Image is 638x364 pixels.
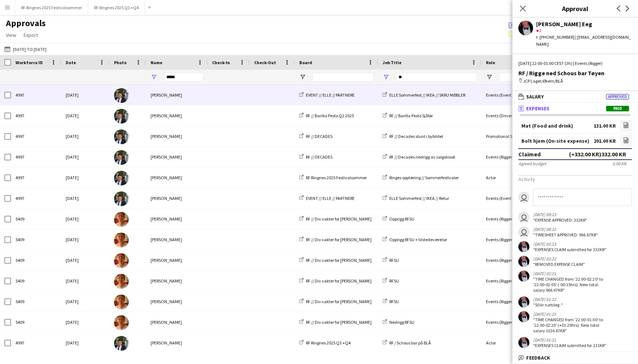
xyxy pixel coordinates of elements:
[306,134,332,139] span: RF // DECADES
[306,340,351,346] span: RF Ringnes 2025 Q3 +Q4
[212,60,230,65] span: Check-In
[389,216,414,222] span: Opprigg RFSU
[521,123,573,129] div: Mat (Food and drink)
[518,70,632,76] div: RF / Rigge ned Schous bar Tøyen
[499,73,544,82] input: Role Filter Input
[11,291,61,312] div: 5409
[151,74,157,80] button: Open Filter Menu
[383,278,399,284] a: RFSU
[383,340,431,346] a: RF / Schous bar på BLÅ
[482,126,548,146] div: Promotional Staffing (Promotional Staff)
[114,295,129,309] img: Ulrik Kaland
[383,60,401,65] span: Job Title
[61,250,110,270] div: [DATE]
[306,113,354,118] span: RF // Barilla Pesto Q2 2025
[389,154,455,160] span: RF // Decades nedrigg av salgskiosk
[482,250,548,270] div: Events (Rigger)
[513,352,638,363] mat-expansion-panel-header: Feedback
[146,229,208,250] div: [PERSON_NAME]
[521,138,589,144] div: Bolt hjem (On-site expense)
[383,134,443,139] a: RF // Decades stunt i bybildet
[533,311,609,317] div: [DATE] 01:22
[11,126,61,146] div: 4997
[114,274,129,289] img: Ulrik Kaland
[533,241,606,247] div: [DATE] 02:23
[486,74,493,80] button: Open Filter Menu
[533,261,585,267] div: "REMOVED EXPENSE CLAIM"
[533,217,587,223] div: "EXPENSE APPROVED: 332KR"
[518,161,546,166] div: Agreed budget
[146,333,208,353] div: [PERSON_NAME]
[383,319,414,325] a: Nedrigg RFSU
[299,319,372,325] a: RF // Div vakter for [PERSON_NAME]
[114,315,129,330] img: Ulrik Kaland
[482,333,548,353] div: Actor
[486,60,495,65] span: Role
[299,154,332,160] a: RF // DECADES
[11,188,61,208] div: 4997
[569,150,626,158] div: (+332.00 KR) 332.00 KR
[306,237,372,242] span: RF // Div vakter for [PERSON_NAME]
[299,340,351,346] a: RF Ringnes 2025 Q3 +Q4
[482,312,548,332] div: Events (Rigger)
[482,209,548,229] div: Events (Rigger)
[613,161,626,166] div: 0.00 KR
[389,299,399,304] span: RFSU
[299,278,372,284] a: RF // Div vakter for [PERSON_NAME]
[526,354,550,361] span: Feedback
[61,271,110,291] div: [DATE]
[526,93,544,100] span: Salary
[396,73,477,82] input: Job Title Filter Input
[482,147,548,167] div: Events (Rigger)
[11,333,61,353] div: 4997
[61,229,110,250] div: [DATE]
[306,319,372,325] span: RF // Div vakter for [PERSON_NAME]
[114,191,129,206] img: Ulrik Syversen
[518,337,530,348] app-user-avatar: Birk Eeg
[536,27,632,34] div: 3
[594,138,616,144] div: 201.00 KR
[11,167,61,188] div: 4997
[513,103,638,114] mat-expansion-panel-header: ExpensesPaid
[114,212,129,227] img: Ulrik Kaland
[11,271,61,291] div: 5409
[389,340,431,346] span: RF / Schous bar på BLÅ
[306,299,372,304] span: RF // Div vakter for [PERSON_NAME]
[482,271,548,291] div: Events (Rigger)
[518,241,530,252] app-user-avatar: Birk Eeg
[114,150,129,165] img: Ulrik Syversen
[114,253,129,268] img: Ulrik Kaland
[61,291,110,312] div: [DATE]
[146,188,208,208] div: [PERSON_NAME]
[533,232,598,238] div: "TIMESHEET APPROVED: 966.67KR"
[518,311,530,322] app-user-avatar: Birk Eeg
[11,229,61,250] div: 5409
[513,91,638,102] mat-expansion-panel-header: SalaryApproved
[299,134,332,139] a: RF // DECADES
[299,60,312,65] span: Board
[146,126,208,146] div: [PERSON_NAME]
[383,92,465,98] a: ELLE Sommerfest // IKEA // SKRU MØBLER
[518,256,530,267] app-user-avatar: Birk Eeg
[164,73,203,82] input: Name Filter Input
[513,4,638,13] h3: Approval
[21,30,41,40] a: Export
[509,30,542,37] span: 46
[533,317,609,333] div: "TIME CHANGED from '22:00-01:00' to '22:00-02:20' (+01:20hrs). New total salary 1016.67KR"
[66,60,76,65] span: Date
[533,247,606,252] div: "EXPENSES CLAIM submitted for 332KR"
[299,92,355,98] a: EVENT // ELLE // PARTNERE
[61,188,110,208] div: [DATE]
[254,60,276,65] span: Check-Out
[299,74,306,80] button: Open Filter Menu
[389,92,465,98] span: ELLE Sommerfest // IKEA // SKRU MØBLER
[306,92,355,98] span: EVENT // ELLE // PARTNERE
[11,147,61,167] div: 4997
[533,343,606,348] div: "EXPENSES CLAIM submitted for 131KR"
[114,171,129,186] img: Ulrik Syversen
[389,257,399,263] span: RFSU
[146,250,208,270] div: [PERSON_NAME]
[482,85,548,105] div: Events (Event Staff)
[11,312,61,332] div: 5409
[513,114,638,358] div: ExpensesPaid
